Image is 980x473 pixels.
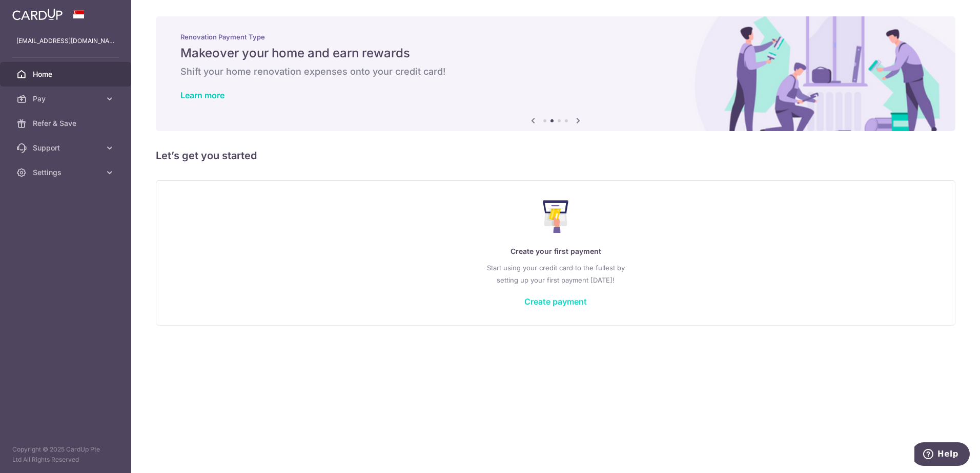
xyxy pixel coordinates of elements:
span: Settings [33,167,100,178]
a: Create payment [524,296,587,307]
p: Start using your credit card to the fullest by setting up your first payment [DATE]! [177,262,934,286]
p: Create your first payment [177,245,934,257]
p: Renovation Payment Type [180,33,931,41]
span: Support [33,143,100,153]
h6: Shift your home renovation expenses onto your credit card! [180,66,931,78]
span: Refer & Save [33,118,100,128]
img: Make Payment [543,200,569,233]
span: Pay [33,94,100,104]
img: CardUp [12,8,63,20]
img: Renovation banner [156,16,955,131]
span: Home [33,69,100,79]
h5: Let’s get you started [156,147,955,164]
p: [EMAIL_ADDRESS][DOMAIN_NAME] [16,36,115,46]
iframe: Opens a widget where you can find more information [914,442,970,468]
h5: Makeover your home and earn rewards [180,45,931,61]
a: Learn more [180,90,224,100]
